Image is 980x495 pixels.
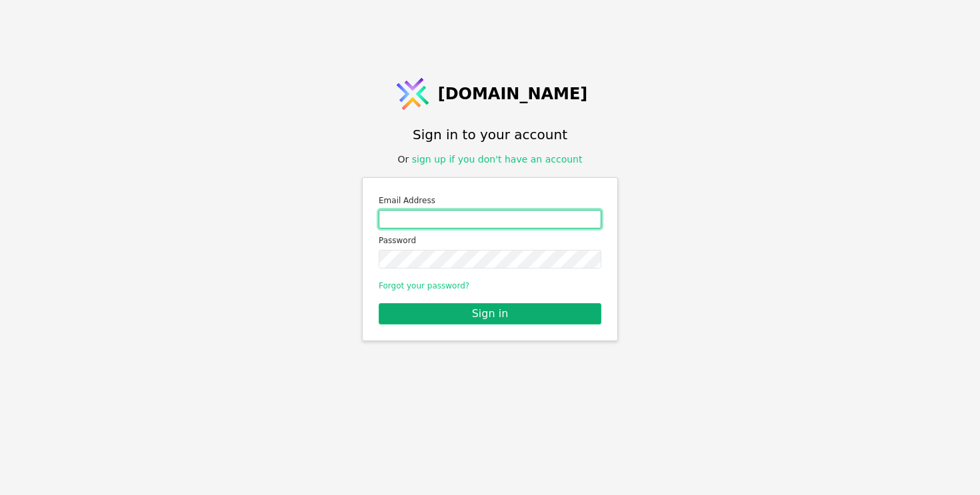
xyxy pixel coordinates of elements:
[379,303,601,324] button: Sign in
[413,125,567,145] h1: Sign in to your account
[379,194,601,207] label: Email Address
[393,74,588,114] a: [DOMAIN_NAME]
[398,153,583,167] div: Or
[438,82,588,106] span: [DOMAIN_NAME]
[412,154,583,165] a: sign up if you don't have an account
[379,250,601,268] input: Password
[379,210,601,229] input: Email address
[379,234,601,247] label: Password
[379,281,469,290] a: Forgot your password?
